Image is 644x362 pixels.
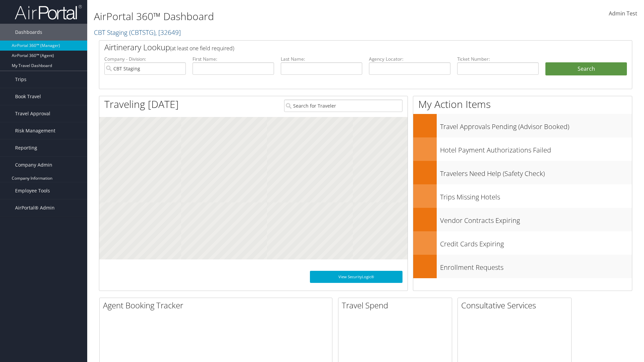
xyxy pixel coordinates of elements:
[413,184,632,208] a: Trips Missing Hotels
[15,139,37,156] span: Reporting
[94,28,181,37] a: CBT Staging
[413,255,632,278] a: Enrollment Requests
[15,182,50,199] span: Employee Tools
[103,300,332,311] h2: Agent Booking Tracker
[440,236,632,249] h3: Credit Cards Expiring
[609,3,637,24] a: Admin Test
[310,271,402,283] a: View SecurityLogic®
[155,28,181,37] span: , [ 32649 ]
[104,42,583,53] h2: Airtinerary Lookup
[440,142,632,155] h3: Hotel Payment Authorizations Failed
[284,100,402,112] input: Search for Traveler
[15,71,26,88] span: Trips
[129,28,155,37] span: ( CBTSTG )
[342,300,452,311] h2: Travel Spend
[440,119,632,131] h3: Travel Approvals Pending (Advisor Booked)
[15,88,41,105] span: Book Travel
[413,137,632,161] a: Hotel Payment Authorizations Failed
[15,105,50,122] span: Travel Approval
[413,114,632,137] a: Travel Approvals Pending (Advisor Booked)
[457,56,539,62] label: Ticket Number:
[413,97,632,111] h1: My Action Items
[609,10,637,17] span: Admin Test
[369,56,450,62] label: Agency Locator:
[104,56,186,62] label: Company - Division:
[440,213,632,225] h3: Vendor Contracts Expiring
[545,62,627,76] button: Search
[461,300,571,311] h2: Consultative Services
[15,122,55,139] span: Risk Management
[413,208,632,231] a: Vendor Contracts Expiring
[104,97,179,111] h1: Traveling [DATE]
[94,9,456,23] h1: AirPortal 360™ Dashboard
[440,166,632,178] h3: Travelers Need Help (Safety Check)
[281,56,362,62] label: Last Name:
[15,157,52,173] span: Company Admin
[15,4,82,20] img: airportal-logo.png
[440,259,632,272] h3: Enrollment Requests
[413,161,632,184] a: Travelers Need Help (Safety Check)
[170,45,234,52] span: (at least one field required)
[413,231,632,255] a: Credit Cards Expiring
[15,199,55,216] span: AirPortal® Admin
[440,189,632,202] h3: Trips Missing Hotels
[15,24,42,41] span: Dashboards
[193,56,274,62] label: First Name:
